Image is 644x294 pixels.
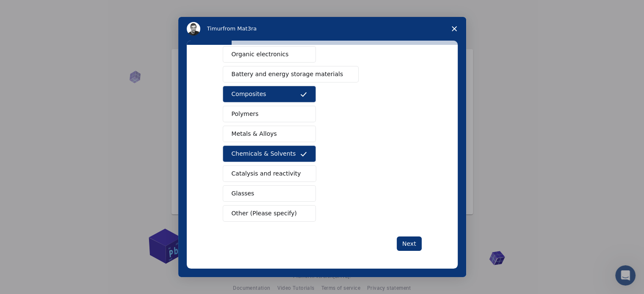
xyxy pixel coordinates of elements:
[442,17,466,41] span: Close survey
[397,236,422,251] button: Next
[223,66,359,82] button: Battery and energy storage materials
[232,149,296,158] span: Chemicals & Solvents
[232,50,289,59] span: Organic electronics
[223,86,316,102] button: Composites
[17,6,47,14] span: Support
[232,209,297,218] span: Other (Please specify)
[223,25,257,32] span: from Mat3ra
[223,165,317,182] button: Catalysis and reactivity
[232,169,301,178] span: Catalysis and reactivity
[223,146,316,162] button: Chemicals & Solvents
[232,70,343,79] span: Battery and energy storage materials
[232,189,254,198] span: Glasses
[223,185,316,202] button: Glasses
[232,110,259,118] span: Polymers
[223,205,316,222] button: Other (Please specify)
[223,46,316,63] button: Organic electronics
[207,25,223,32] span: Timur
[223,126,316,142] button: Metals & Alloys
[223,106,316,122] button: Polymers
[232,129,277,138] span: Metals & Alloys
[187,22,200,36] img: Profile image for Timur
[232,90,266,99] span: Composites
